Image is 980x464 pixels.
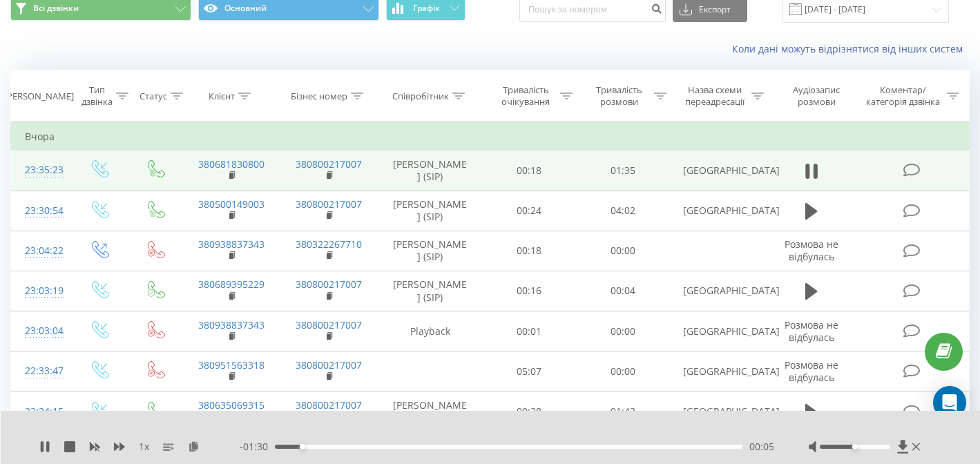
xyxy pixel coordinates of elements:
td: [PERSON_NAME] (SIP) [378,151,483,191]
td: [PERSON_NAME] (SIP) [378,231,483,271]
div: 23:04:22 [25,238,57,264]
td: [GEOGRAPHIC_DATA] [669,391,767,432]
td: 01:35 [576,151,669,191]
a: 380800217007 [296,318,362,331]
span: 00:05 [749,440,774,454]
td: 00:18 [482,151,575,191]
a: 380800217007 [296,398,362,412]
span: Розмова не відбулась [785,318,838,344]
a: 380938837343 [198,318,265,331]
td: 00:00 [576,311,669,351]
td: 00:24 [482,191,575,231]
td: 00:00 [576,231,669,271]
a: 380635069315 [198,398,265,412]
div: 22:33:47 [25,358,57,385]
span: Графік [413,3,440,13]
td: 00:28 [482,391,575,432]
td: [GEOGRAPHIC_DATA] [669,311,767,351]
div: Аудіозапис розмови [780,84,854,108]
td: [GEOGRAPHIC_DATA] [669,351,767,391]
td: 00:01 [482,311,575,351]
td: 05:07 [482,351,575,391]
span: 1 x [139,440,149,454]
div: Тип дзвінка [81,84,113,108]
a: 380322267710 [296,238,362,251]
div: 23:03:19 [25,278,57,304]
a: 380681830800 [198,157,265,171]
td: [GEOGRAPHIC_DATA] [669,151,767,191]
td: 00:18 [482,231,575,271]
div: Співробітник [392,90,449,102]
td: Вчора [11,123,970,151]
div: 23:35:23 [25,157,57,184]
div: Accessibility label [852,444,858,449]
div: Open Intercom Messenger [933,386,966,419]
div: Клієнт [209,90,235,102]
div: Коментар/категорія дзвінка [863,84,943,108]
td: [PERSON_NAME] (SIP) [378,191,483,231]
div: 22:24:15 [25,398,57,425]
a: 380951563318 [198,358,265,371]
td: [PERSON_NAME] (SIP) [378,391,483,432]
a: 380500149003 [198,197,265,211]
td: 00:00 [576,351,669,391]
div: 23:03:04 [25,318,57,345]
div: Тривалість розмови [588,84,651,108]
td: Playback [378,311,483,351]
a: 380938837343 [198,238,265,251]
td: 00:04 [576,271,669,311]
div: Назва схеми переадресації [682,84,748,108]
span: Розмова не відбулась [785,238,838,263]
span: Всі дзвінки [33,3,79,14]
span: Розмова не відбулась [785,358,838,384]
div: [PERSON_NAME] [4,90,74,102]
div: 23:30:54 [25,197,57,224]
td: [PERSON_NAME] (SIP) [378,271,483,311]
td: [GEOGRAPHIC_DATA] [669,191,767,231]
div: Статус [140,90,167,102]
a: 380689395229 [198,278,265,291]
a: 380800217007 [296,157,362,171]
a: Коли дані можуть відрізнятися вiд інших систем [732,42,970,55]
td: 01:43 [576,391,669,432]
td: 04:02 [576,191,669,231]
a: 380800217007 [296,358,362,371]
td: 00:16 [482,271,575,311]
div: Бізнес номер [291,90,347,102]
div: Accessibility label [300,444,305,449]
a: 380800217007 [296,278,362,291]
div: Тривалість очікування [494,84,557,108]
span: - 01:30 [240,440,275,454]
a: 380800217007 [296,197,362,211]
td: [GEOGRAPHIC_DATA] [669,271,767,311]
